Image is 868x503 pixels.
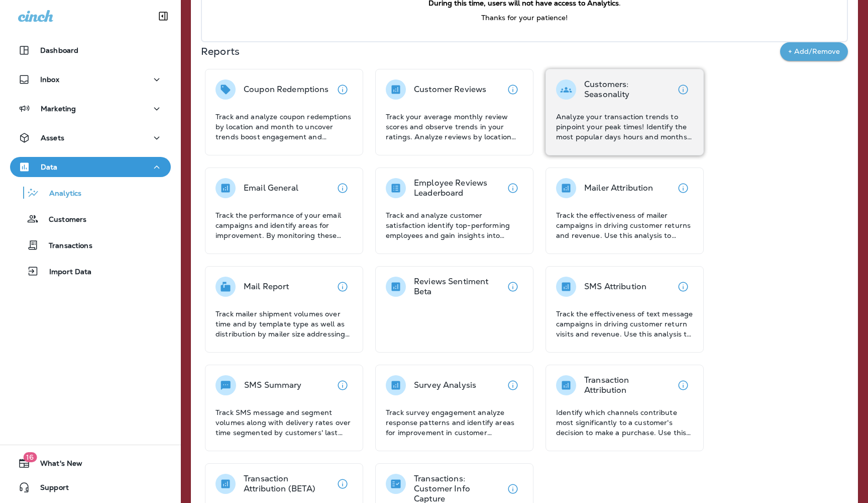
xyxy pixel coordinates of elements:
button: View details [333,375,353,395]
p: Survey Analysis [414,380,476,390]
p: Import Data [39,268,92,277]
button: Data [10,157,171,177]
button: Inbox [10,69,171,90]
p: Customers: Seasonality [584,79,673,100]
button: View details [333,277,353,297]
p: Mailer Attribution [584,183,654,193]
p: Inbox [40,75,59,83]
p: Track and analyze customer satisfaction identify top-performing employees and gain insights into ... [386,210,523,240]
p: Track survey engagement analyze response patterns and identify areas for improvement in customer ... [386,407,523,438]
button: Dashboard [10,40,171,60]
p: Email General [244,183,298,193]
button: View details [333,474,353,494]
p: Coupon Redemptions [244,85,329,95]
p: Track the effectiveness of mailer campaigns in driving customer returns and revenue. Use this ana... [556,210,693,240]
p: Track mailer shipment volumes over time and by template type as well as distribution by mailer si... [215,309,353,339]
button: View details [333,178,353,198]
p: Track the effectiveness of text message campaigns in driving customer return visits and revenue. ... [556,309,693,339]
p: Customers [39,215,86,225]
button: View details [673,277,693,297]
button: Collapse Sidebar [149,6,177,26]
p: Transactions [39,241,92,251]
span: What's New [30,459,82,471]
button: 16What's New [10,453,171,473]
span: Support [30,483,69,495]
button: + Add/Remove [780,42,848,61]
p: Thanks for your patience! [222,13,827,23]
p: Track and analyze coupon redemptions by location and month to uncover trends boost engagement and... [215,112,353,142]
p: Dashboard [40,46,78,54]
button: Marketing [10,99,171,119]
button: View details [503,178,523,198]
span: 16 [23,452,37,462]
p: Assets [41,134,64,142]
p: Marketing [41,105,76,113]
button: Customers [10,208,171,229]
p: Transaction Attribution [584,375,673,395]
button: View details [333,79,353,100]
p: Reports [201,44,780,58]
button: Assets [10,128,171,148]
p: Identify which channels contribute most significantly to a customer's decision to make a purchase... [556,407,693,438]
p: Employee Reviews Leaderboard [414,178,503,198]
button: View details [673,178,693,198]
p: Data [41,163,58,171]
p: SMS Summary [244,380,302,390]
button: View details [503,479,523,499]
button: View details [503,375,523,395]
p: Track the performance of your email campaigns and identify areas for improvement. By monitoring t... [215,210,353,240]
p: Transaction Attribution (BETA) [244,474,333,494]
p: Mail Report [244,282,289,292]
button: Analytics [10,182,171,203]
button: Support [10,477,171,497]
button: View details [503,79,523,100]
p: Track SMS message and segment volumes along with delivery rates over time segmented by customers'... [215,407,353,438]
p: Reviews Sentiment Beta [414,277,503,297]
button: View details [673,375,693,395]
button: Import Data [10,261,171,282]
button: View details [673,79,693,100]
button: View details [503,277,523,297]
p: Analytics [39,189,81,199]
p: Customer Reviews [414,85,486,95]
p: SMS Attribution [584,282,646,292]
button: Transactions [10,234,171,256]
p: Track your average monthly review scores and observe trends in your ratings. Analyze reviews by l... [386,112,523,142]
p: Analyze your transaction trends to pinpoint your peak times! Identify the most popular days hours... [556,112,693,142]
